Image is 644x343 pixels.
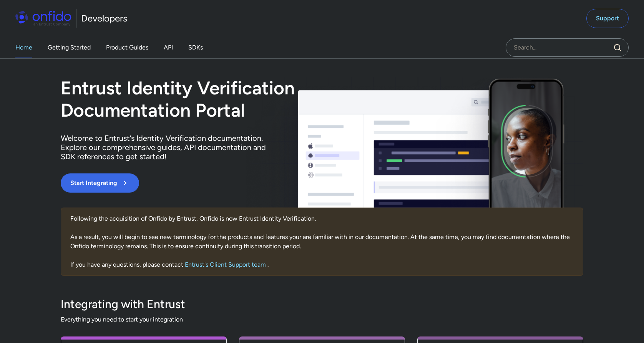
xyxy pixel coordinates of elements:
[586,9,629,28] a: Support
[61,134,276,161] p: Welcome to Entrust’s Identity Verification documentation. Explore our comprehensive guides, API d...
[188,37,203,58] a: SDKs
[164,37,173,58] a: API
[15,11,71,26] img: Onfido Logo
[61,208,583,276] div: Following the acquisition of Onfido by Entrust, Onfido is now Entrust Identity Verification. As a...
[61,173,427,193] a: Start Integrating
[506,38,629,57] input: Onfido search input field
[48,37,91,58] a: Getting Started
[61,77,427,121] h1: Entrust Identity Verification Documentation Portal
[15,37,32,58] a: Home
[185,261,267,268] a: Entrust's Client Support team
[106,37,148,58] a: Product Guides
[81,12,127,25] h1: Developers
[61,297,583,312] h3: Integrating with Entrust
[61,173,139,193] button: Start Integrating
[61,315,583,324] span: Everything you need to start your integration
